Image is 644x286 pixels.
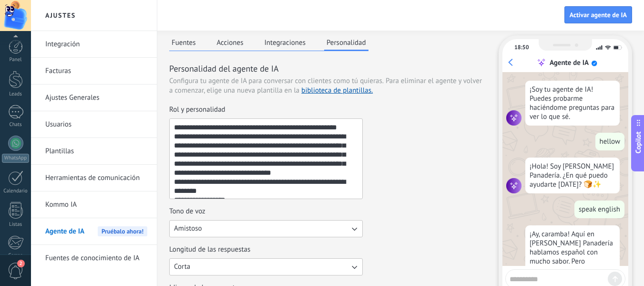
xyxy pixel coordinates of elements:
div: WhatsApp [2,154,29,163]
div: Correo [2,253,30,259]
button: Tono de voz [169,220,363,237]
div: ¡Soy tu agente de IA! Puedes probarme haciéndome preguntas para ver lo que sé. [525,81,620,126]
div: Chats [2,122,30,128]
div: Listas [2,222,30,228]
a: Herramientas de comunicación [45,165,147,191]
button: Longitud de las respuestas [169,258,363,275]
span: Rol y personalidad [169,105,225,115]
a: Fuentes de conocimiento de IA [45,245,147,272]
a: Integración [45,31,147,58]
a: Kommo IA [45,191,147,218]
li: Ajustes Generales [31,85,157,111]
span: 2 [17,260,25,267]
h3: Personalidad del agente de IA [169,63,487,74]
a: Agente de IAPruébalo ahora! [45,218,147,245]
img: agent icon [506,110,521,126]
li: Usuarios [31,111,157,138]
div: speak english [574,201,624,218]
span: Configura tu agente de IA para conversar con clientes como tú quieras. [169,76,384,86]
button: Acciones [215,35,246,50]
span: Tono de voz [169,207,205,216]
textarea: Rol y personalidad [170,119,360,199]
span: Activar agente de IA [570,11,627,18]
a: Facturas [45,58,147,85]
span: Copilot [634,131,643,153]
span: Agente de IA [45,218,84,245]
li: Agente de IA [31,218,157,245]
div: Panel [2,57,30,63]
li: Facturas [31,58,157,85]
div: 18:50 [514,44,529,51]
div: Calendario [2,188,30,194]
li: Plantillas [31,138,157,165]
button: Activar agente de IA [564,6,632,23]
div: ¡Hola! Soy [PERSON_NAME] Panadería. ¿En qué puedo ayudarte [DATE]? 🍞✨ [525,158,620,193]
a: Usuarios [45,111,147,138]
span: Para eliminar el agente y volver a comenzar, elige una nueva plantilla en la [169,76,482,95]
img: agent icon [506,178,521,193]
span: Longitud de las respuestas [169,245,250,254]
div: hellow [595,133,625,150]
span: Pruébalo ahora! [98,226,147,236]
button: Fuentes [169,35,198,50]
a: biblioteca de plantillas. [301,86,373,95]
li: Kommo IA [31,191,157,218]
span: Corta [174,262,190,272]
button: Personalidad [324,35,368,51]
button: Integraciones [262,35,308,50]
li: Integración [31,31,157,58]
li: Fuentes de conocimiento de IA [31,245,157,271]
div: Agente de IA [550,58,589,67]
span: Amistoso [174,224,202,233]
a: Ajustes Generales [45,85,147,111]
div: Leads [2,91,30,97]
a: Plantillas [45,138,147,165]
li: Herramientas de comunicación [31,165,157,191]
